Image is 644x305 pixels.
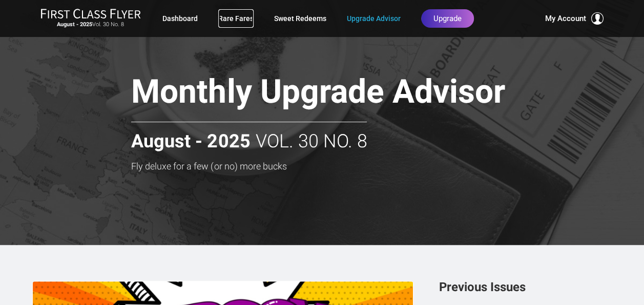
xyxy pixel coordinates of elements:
img: First Class Flyer [40,8,141,19]
a: First Class FlyerAugust - 2025Vol. 30 No. 8 [40,8,141,29]
span: My Account [545,12,586,25]
h3: Fly deluxe for a few (or no) more bucks [131,161,562,171]
h2: Vol. 30 No. 8 [131,122,367,152]
h3: Previous Issues [439,281,612,293]
button: My Account [545,12,604,25]
a: Upgrade [421,9,474,28]
a: Upgrade Advisor [347,9,401,28]
a: Dashboard [162,9,198,28]
h1: Monthly Upgrade Advisor [131,74,562,113]
strong: August - 2025 [131,131,250,152]
a: Sweet Redeems [274,9,326,28]
strong: August - 2025 [57,21,92,28]
a: Rare Fares [218,9,254,28]
small: Vol. 30 No. 8 [40,21,141,28]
